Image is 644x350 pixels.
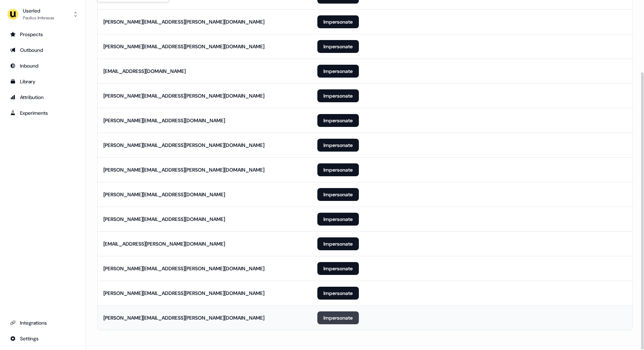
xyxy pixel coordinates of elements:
div: [PERSON_NAME][EMAIL_ADDRESS][DOMAIN_NAME] [103,117,225,124]
a: Go to outbound experience [6,44,80,56]
button: Impersonate [317,65,359,78]
div: Userled [23,7,54,14]
button: UserledPaulius Imbrasas [6,6,80,23]
button: Impersonate [317,15,359,28]
div: [PERSON_NAME][EMAIL_ADDRESS][PERSON_NAME][DOMAIN_NAME] [103,43,264,50]
div: Integrations [10,319,75,326]
button: Impersonate [317,40,359,53]
button: Impersonate [317,188,359,201]
div: [PERSON_NAME][EMAIL_ADDRESS][PERSON_NAME][DOMAIN_NAME] [103,142,264,149]
div: [PERSON_NAME][EMAIL_ADDRESS][DOMAIN_NAME] [103,216,225,223]
div: Prospects [10,31,75,38]
a: Go to attribution [6,92,80,103]
div: [PERSON_NAME][EMAIL_ADDRESS][PERSON_NAME][DOMAIN_NAME] [103,166,264,173]
button: Impersonate [317,311,359,324]
button: Impersonate [317,237,359,250]
a: Go to Inbound [6,60,80,72]
a: Go to prospects [6,29,80,40]
button: Impersonate [317,139,359,152]
button: Impersonate [317,114,359,127]
a: Go to templates [6,76,80,87]
button: Impersonate [317,163,359,176]
div: Attribution [10,94,75,101]
div: [EMAIL_ADDRESS][PERSON_NAME][DOMAIN_NAME] [103,240,225,247]
div: [PERSON_NAME][EMAIL_ADDRESS][PERSON_NAME][DOMAIN_NAME] [103,18,264,25]
a: Go to experiments [6,107,80,119]
div: Outbound [10,46,75,54]
div: Experiments [10,109,75,117]
div: [PERSON_NAME][EMAIL_ADDRESS][DOMAIN_NAME] [103,191,225,198]
div: [PERSON_NAME][EMAIL_ADDRESS][PERSON_NAME][DOMAIN_NAME] [103,290,264,297]
div: [PERSON_NAME][EMAIL_ADDRESS][PERSON_NAME][DOMAIN_NAME] [103,314,264,321]
a: Go to integrations [6,317,80,329]
div: [EMAIL_ADDRESS][DOMAIN_NAME] [103,68,186,75]
button: Impersonate [317,262,359,275]
a: Go to integrations [6,333,80,344]
button: Impersonate [317,287,359,300]
button: Impersonate [317,89,359,102]
div: Settings [10,335,75,342]
div: Library [10,78,75,85]
div: [PERSON_NAME][EMAIL_ADDRESS][PERSON_NAME][DOMAIN_NAME] [103,265,264,272]
div: Paulius Imbrasas [23,14,54,21]
button: Impersonate [317,213,359,226]
div: [PERSON_NAME][EMAIL_ADDRESS][PERSON_NAME][DOMAIN_NAME] [103,92,264,99]
div: Inbound [10,62,75,69]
